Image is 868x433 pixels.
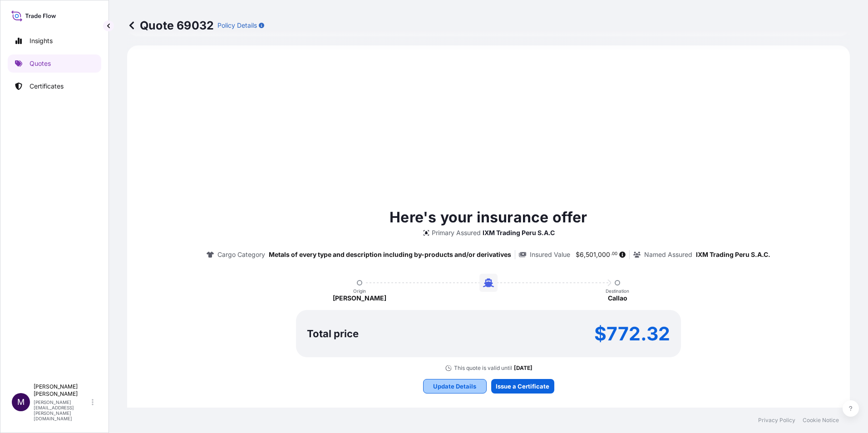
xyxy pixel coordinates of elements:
p: Callao [608,294,627,303]
p: Primary Assured [432,228,481,237]
span: . [611,252,612,256]
span: 000 [598,251,610,258]
p: Certificates [30,82,64,91]
p: Total price [307,329,359,338]
span: M [17,398,25,407]
span: 00 [612,252,617,256]
p: Insights [30,36,53,45]
p: Quote 69032 [127,18,214,33]
button: Issue a Certificate [491,379,554,394]
p: Update Details [433,382,476,391]
p: Named Assured [644,250,692,259]
p: Quotes [30,59,51,68]
a: Cookie Notice [803,417,839,424]
p: IXM Trading Peru S.A.C [483,228,555,237]
span: $ [576,251,580,258]
p: This quote is valid until [454,364,512,372]
a: Insights [8,32,101,50]
a: Privacy Policy [758,417,795,424]
p: Issue a Certificate [496,382,549,391]
p: Here's your insurance offer [390,207,587,228]
p: IXM Trading Peru S.A.C. [696,250,770,259]
a: Certificates [8,77,101,95]
span: 6 [580,251,584,258]
p: Destination [606,288,629,294]
span: , [596,251,598,258]
p: [PERSON_NAME] [333,294,386,303]
span: , [584,251,586,258]
p: $772.32 [594,326,670,341]
p: Metals of every type and description including by-products and/or derivatives [269,250,511,259]
p: Cargo Category [217,250,265,259]
p: [PERSON_NAME][EMAIL_ADDRESS][PERSON_NAME][DOMAIN_NAME] [34,399,90,421]
a: Quotes [8,54,101,73]
p: Policy Details [217,21,257,30]
p: [PERSON_NAME] [PERSON_NAME] [34,383,90,398]
p: Origin [353,288,366,294]
button: Update Details [423,379,487,394]
span: 501 [586,251,596,258]
p: [DATE] [514,364,533,372]
p: Insured Value [530,250,570,259]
